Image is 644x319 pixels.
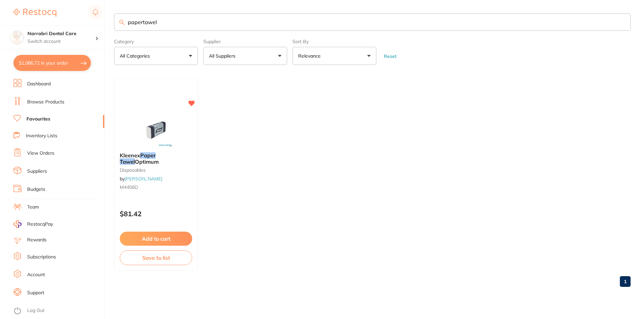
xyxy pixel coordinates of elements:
img: RestocqPay [13,220,21,228]
label: Category [114,39,198,44]
p: All Suppliers [209,53,238,59]
small: disposables [120,167,192,173]
img: Narrabri Dental Care [10,31,24,44]
button: All Categories [114,47,198,65]
a: Team [27,204,39,211]
button: Relevance [292,47,376,65]
em: Paper [140,152,156,159]
a: 1 [620,275,631,288]
a: Inventory Lists [26,133,57,139]
span: RestocqPay [27,221,53,228]
a: Support [27,290,44,296]
button: All Suppliers [203,47,287,65]
a: View Orders [27,150,54,157]
button: Add to cart [120,232,192,246]
a: Log Out [27,307,45,314]
a: Favourites [26,116,50,123]
em: Towel [120,158,135,165]
a: [PERSON_NAME] [125,176,162,182]
a: Subscriptions [27,254,56,260]
label: Sort By [292,39,376,44]
a: Budgets [27,186,45,193]
h4: Narrabri Dental Care [28,30,95,37]
p: Switch account [28,38,95,45]
span: Optimum [135,158,159,165]
a: Restocq Logo [13,5,56,20]
a: Dashboard [27,81,51,87]
span: Kleenex [120,152,140,159]
p: Relevance [298,53,323,59]
p: $81.42 [120,210,192,218]
a: RestocqPay [13,220,53,228]
p: All Categories [120,53,153,59]
img: Restocq Logo [13,9,56,17]
button: Save to list [120,250,192,265]
img: Kleenex Paper Towel Optimum [134,113,178,147]
a: Suppliers [27,168,47,175]
label: Supplier [203,39,287,44]
button: $1,086.72 in your order [13,55,91,71]
span: by [120,176,162,182]
b: Kleenex Paper Towel Optimum [120,152,192,165]
button: Log Out [13,306,102,316]
button: Reset [382,53,398,59]
a: Browse Products [27,99,64,105]
a: Rewards [27,237,47,243]
span: M4456D [120,184,138,190]
a: Account [27,271,45,278]
input: Search Favourite Products [114,13,631,31]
